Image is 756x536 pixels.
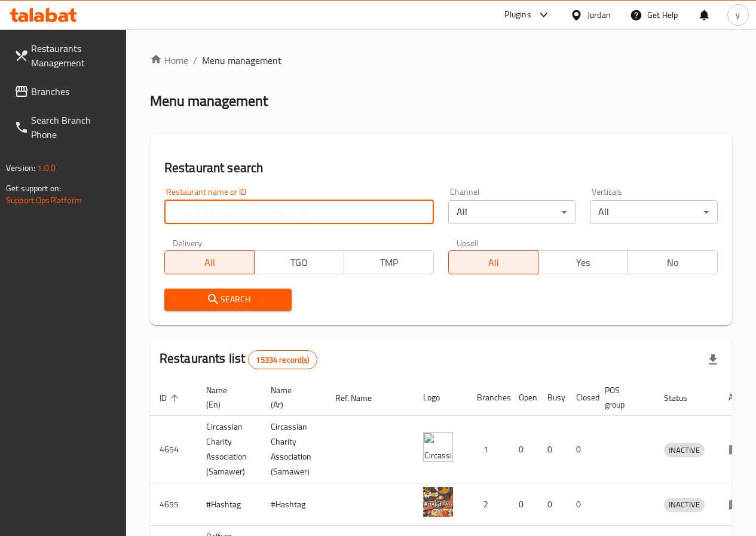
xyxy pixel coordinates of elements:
[509,483,538,526] td: 0
[538,379,567,416] th: Busy
[567,483,595,526] td: 0
[335,391,387,405] span: Ref. Name
[150,91,268,111] h2: Menu management
[504,8,531,22] div: Plugins
[164,159,718,177] h2: Restaurant search
[509,416,538,483] td: 0
[664,391,703,405] span: Status
[164,289,292,311] button: Search
[5,106,126,149] a: Search Branch Phone
[259,254,339,271] span: TGO
[37,160,56,176] span: 1.0.0
[448,200,576,224] div: All
[448,250,538,274] button: All
[664,498,705,512] span: INACTIVE
[254,250,344,274] button: TGO
[197,416,261,483] td: ​Circassian ​Charity ​Association​ (Samawer)
[349,254,429,271] span: TMP
[150,53,732,68] nav: breadcrumb
[423,432,453,462] img: ​Circassian ​Charity ​Association​ (Samawer)
[729,442,751,457] div: Menu
[344,250,434,274] button: TMP
[736,8,740,22] span: y
[193,53,197,68] li: /
[31,113,117,142] span: Search Branch Phone
[467,379,509,416] th: Branches
[457,238,479,247] label: Upsell
[150,483,197,526] td: 4655
[197,483,261,526] td: #Hashtag
[567,379,595,416] th: Closed
[261,416,326,483] td: ​Circassian ​Charity ​Association​ (Samawer)
[628,250,718,274] button: No
[509,379,538,416] th: Open
[538,483,567,526] td: 0
[5,77,126,106] a: Branches
[164,200,434,224] input: Search for restaurant name or ID..
[160,350,317,369] h2: Restaurants list
[538,416,567,483] td: 0
[164,250,255,274] button: All
[605,383,640,412] span: POS group
[567,416,595,483] td: 0
[248,350,317,369] div: Total records count
[467,483,509,526] td: 2
[587,8,611,22] div: Jordan
[423,487,453,517] img: #Hashtag
[6,160,35,176] span: Version:
[543,254,623,271] span: Yes
[150,416,197,483] td: 4654
[590,200,718,224] div: All
[5,34,126,77] a: Restaurants Management
[31,41,117,70] span: Restaurants Management
[6,180,61,196] span: Get support on:
[664,443,705,457] div: INACTIVE
[206,383,247,412] span: Name (En)
[271,383,311,412] span: Name (Ar)
[633,254,713,271] span: No
[174,292,283,307] span: Search
[467,416,509,483] td: 1
[664,443,705,457] span: INACTIVE
[170,254,250,271] span: All
[538,250,628,274] button: Yes
[202,53,281,68] span: Menu management
[261,483,326,526] td: #Hashtag
[249,354,316,366] span: 15334 record(s)
[414,379,467,416] th: Logo
[454,254,534,271] span: All
[6,192,82,208] a: Support.OpsPlatform
[699,345,727,374] div: Export file
[150,53,188,68] a: Home
[173,238,203,247] label: Delivery
[31,84,117,99] span: Branches
[160,391,182,405] span: ID
[729,497,751,512] div: Menu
